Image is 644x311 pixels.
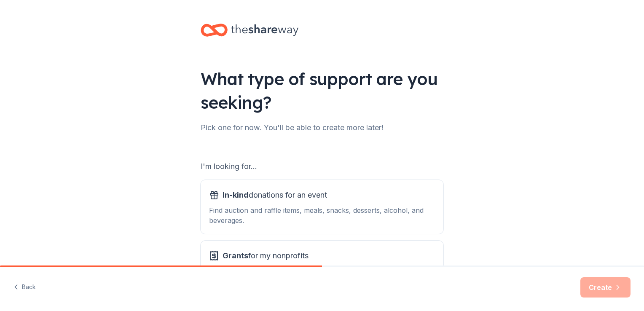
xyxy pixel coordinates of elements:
span: for my nonprofits [223,249,309,263]
div: Pick one for now. You'll be able to create more later! [201,121,443,134]
div: What type of support are you seeking? [201,67,443,114]
span: Grants [223,251,248,260]
div: I'm looking for... [201,160,443,173]
span: donations for an event [223,188,327,202]
div: Find auction and raffle items, meals, snacks, desserts, alcohol, and beverages. [209,205,435,225]
span: In-kind [223,190,249,199]
button: In-kinddonations for an eventFind auction and raffle items, meals, snacks, desserts, alcohol, and... [201,180,443,234]
button: Grantsfor my nonprofitsFind grants for projects & programming, general operations, capital, schol... [201,241,443,295]
button: Back [13,279,36,296]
